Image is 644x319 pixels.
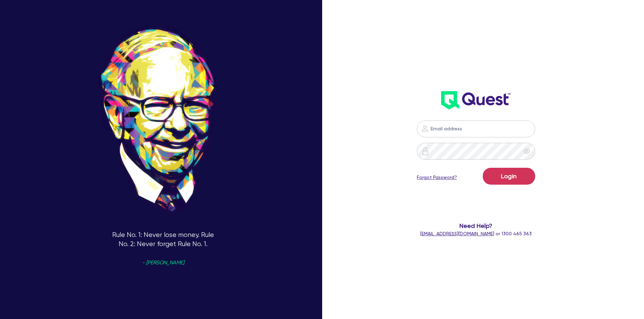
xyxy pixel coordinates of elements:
a: [EMAIL_ADDRESS][DOMAIN_NAME] [420,231,494,236]
img: wH2k97JdezQIQAAAABJRU5ErkJggg== [441,91,510,109]
span: eye [523,148,530,155]
input: Email address [417,121,535,137]
img: icon-password [421,147,429,155]
img: icon-password [421,125,429,133]
span: Need Help? [390,221,563,230]
span: or 1300 465 363 [420,231,532,236]
a: Forgot Password? [417,174,457,181]
button: Login [483,168,535,185]
span: - [PERSON_NAME] [142,260,184,265]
